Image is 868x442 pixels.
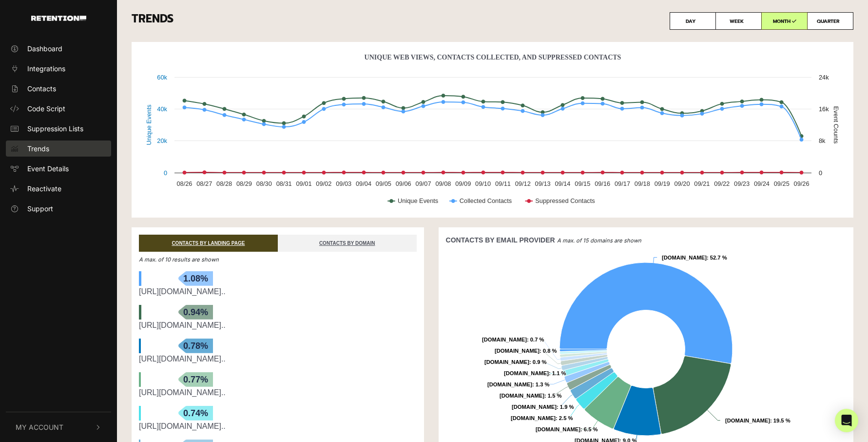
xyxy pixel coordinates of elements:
[819,137,826,144] text: 8k
[761,12,808,30] label: MONTH
[139,388,226,397] a: [URL][DOMAIN_NAME]..
[396,180,411,187] text: 09/06
[575,180,590,187] text: 09/15
[515,180,531,187] text: 09/12
[139,422,226,430] a: [URL][DOMAIN_NAME]..
[595,180,610,187] text: 09/16
[455,180,471,187] text: 09/09
[807,12,853,30] label: QUARTER
[6,201,111,217] a: Support
[6,181,111,197] a: Reactivate
[178,339,213,353] span: 0.78%
[296,180,311,187] text: 09/01
[555,180,570,187] text: 09/14
[416,180,431,187] text: 09/07
[316,180,331,187] text: 09/02
[336,180,351,187] text: 09/03
[376,180,391,187] text: 09/05
[27,103,65,114] span: Code Script
[27,43,62,54] span: Dashboard
[164,169,167,177] text: 0
[662,255,727,261] text: : 52.7 %
[511,415,556,421] tspan: [DOMAIN_NAME]
[16,422,63,432] span: My Account
[157,137,167,144] text: 20k
[6,100,111,117] a: Code Script
[536,426,580,432] tspan: [DOMAIN_NAME]
[512,404,574,410] text: : 1.9 %
[495,348,557,354] text: : 0.8 %
[236,180,252,187] text: 08/29
[27,143,49,154] span: Trends
[157,74,167,81] text: 60k
[6,161,111,177] a: Event Details
[484,359,529,365] tspan: [DOMAIN_NAME]
[512,404,557,410] tspan: [DOMAIN_NAME]
[504,370,566,376] text: : 1.1 %
[27,163,69,174] span: Event Details
[715,12,762,30] label: WEEK
[139,287,226,296] a: [URL][DOMAIN_NAME]..
[487,382,532,387] tspan: [DOMAIN_NAME]
[819,74,829,81] text: 24k
[535,180,551,187] text: 09/13
[6,40,111,57] a: Dashboard
[615,180,630,187] text: 09/17
[662,255,707,261] tspan: [DOMAIN_NAME]
[6,412,111,442] button: My Account
[725,418,791,423] text: : 19.5 %
[504,370,549,376] tspan: [DOMAIN_NAME]
[500,393,561,399] text: : 1.5 %
[178,372,213,387] span: 0.77%
[176,180,192,187] text: 08/26
[734,180,750,187] text: 09/23
[694,180,710,187] text: 09/21
[6,80,111,97] a: Contacts
[216,180,232,187] text: 08/28
[6,60,111,77] a: Integrations
[819,105,829,113] text: 16k
[487,382,549,387] text: : 1.3 %
[139,320,417,331] div: https://www.healthcentral.com/condition/diabetes/is-diabetes-a-disability
[536,426,598,432] text: : 6.5 %
[27,83,56,94] span: Contacts
[145,104,153,145] text: Unique Events
[670,12,716,30] label: DAY
[446,236,555,244] strong: CONTACTS BY EMAIL PROVIDER
[482,337,527,342] tspan: [DOMAIN_NAME]
[139,235,278,252] a: CONTACTS BY LANDING PAGE
[27,203,53,214] span: Support
[178,305,213,320] span: 0.94%
[535,197,595,204] text: Suppressed Contacts
[278,235,417,252] a: CONTACTS BY DOMAIN
[835,409,858,432] div: Open Intercom Messenger
[482,337,544,342] text: : 0.7 %
[500,393,544,399] tspan: [DOMAIN_NAME]
[484,359,546,365] text: : 0.9 %
[276,180,292,187] text: 08/31
[725,418,770,423] tspan: [DOMAIN_NAME]
[635,180,650,187] text: 09/18
[139,286,417,298] div: https://www.healthcentral.com/slideshow/10-warning-signs-of-alzheimers
[139,355,226,363] a: [URL][DOMAIN_NAME]..
[139,321,226,329] a: [URL][DOMAIN_NAME]..
[256,180,272,187] text: 08/30
[714,180,730,187] text: 09/22
[832,106,840,144] text: Event Counts
[460,197,512,204] text: Collected Contacts
[356,180,371,187] text: 09/04
[6,141,111,157] a: Trends
[557,237,641,244] em: A max. of 15 domains are shown
[132,12,853,30] h3: TRENDS
[819,169,822,177] text: 0
[6,121,111,137] a: Suppression Lists
[475,180,491,187] text: 09/10
[754,180,770,187] text: 09/24
[495,180,511,187] text: 09/11
[27,63,65,74] span: Integrations
[398,197,438,204] text: Unique Events
[27,183,61,194] span: Reactivate
[196,180,212,187] text: 08/27
[365,54,621,61] text: Unique Web Views, Contacts Collected, And Suppressed Contacts
[157,105,167,113] text: 40k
